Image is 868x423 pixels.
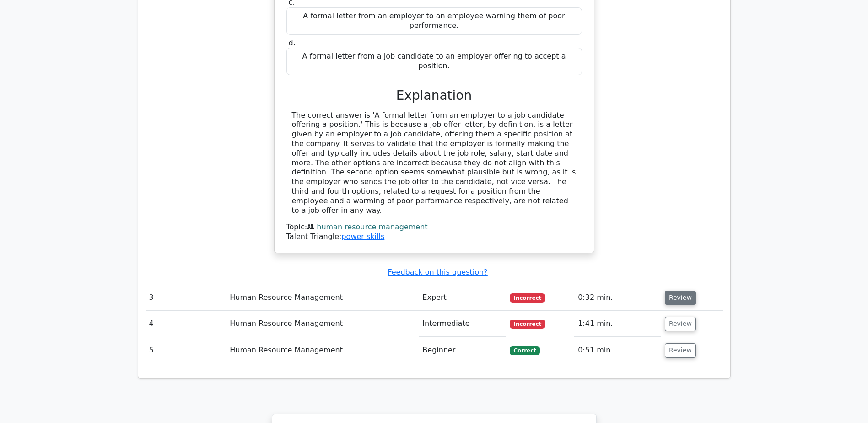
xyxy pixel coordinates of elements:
[146,337,226,363] td: 5
[286,48,582,75] div: A formal letter from a job candidate to an employer offering to accept a position.
[292,111,577,216] div: The correct answer is 'A formal letter from an employer to a job candidate offering a position.' ...
[226,285,419,311] td: Human Resource Management
[341,232,384,241] a: power skills
[510,346,539,355] span: Correct
[665,317,696,331] button: Review
[419,311,506,337] td: Intermediate
[574,311,661,337] td: 1:41 min.
[286,7,582,35] div: A formal letter from an employer to an employee warning them of poor performance.
[292,88,577,103] h3: Explanation
[574,337,661,363] td: 0:51 min.
[146,311,226,337] td: 4
[419,285,506,311] td: Expert
[510,320,545,329] span: Incorrect
[510,293,545,303] span: Incorrect
[388,268,487,277] a: Feedback on this question?
[574,285,661,311] td: 0:32 min.
[226,311,419,337] td: Human Resource Management
[226,337,419,363] td: Human Resource Management
[286,222,582,242] div: Talent Triangle:
[286,222,582,232] div: Topic:
[146,285,226,311] td: 3
[289,38,296,47] span: d.
[665,291,696,305] button: Review
[665,343,696,358] button: Review
[317,222,427,231] a: human resource management
[419,337,506,363] td: Beginner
